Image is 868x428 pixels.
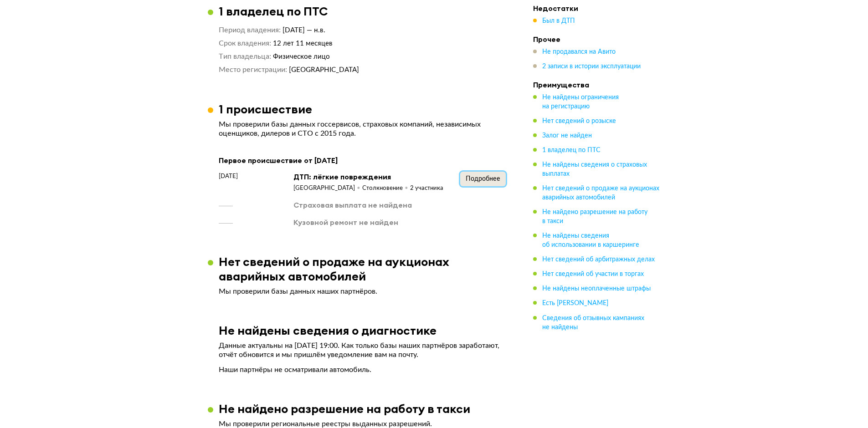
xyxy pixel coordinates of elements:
[219,154,506,166] div: Первое происшествие от [DATE]
[219,120,506,138] p: Мы проверили базы данных госсервисов, страховых компаний, независимых оценщиков, дилеров и СТО с ...
[282,27,325,34] span: [DATE] — н.в.
[293,200,412,210] div: Страховая выплата не найдена
[460,172,506,186] button: Подробнее
[542,147,601,153] span: 1 владелец по ПТС
[293,172,443,182] div: ДТП: лёгкие повреждения
[219,402,470,416] h3: Не найдено разрешение на работу в такси
[542,49,616,55] span: Не продавался на Авито
[293,217,398,227] div: Кузовной ремонт не найден
[273,40,333,47] span: 12 лет 11 месяцев
[466,176,500,182] span: Подробнее
[410,184,443,193] div: 2 участника
[542,315,644,330] span: Сведения об отзывных кампаниях не найдены
[542,94,619,110] span: Не найдены ограничения на регистрацию
[542,132,592,139] span: Залог не найден
[542,285,651,292] span: Не найдены неоплаченные штрафы
[289,66,359,73] span: [GEOGRAPHIC_DATA]
[542,118,616,124] span: Нет сведений о розыске
[219,39,271,48] dt: Срок владения
[542,271,644,277] span: Нет сведений об участии в торгах
[219,255,517,283] h3: Нет сведений о продаже на аукционах аварийных автомобилей
[542,18,575,24] span: Был в ДТП
[219,341,506,359] p: Данные актуальны на [DATE] 19:00. Как только базы наших партнёров заработают, отчёт обновится и м...
[542,233,639,248] span: Не найдены сведения об использовании в каршеринге
[219,323,437,337] h3: Не найдены сведения о диагностике
[533,80,661,89] h4: Преимущества
[533,4,661,13] h4: Недостатки
[293,184,362,193] div: [GEOGRAPHIC_DATA]
[219,65,287,75] dt: Место регистрации
[542,209,647,224] span: Не найдено разрешение на работу в такси
[219,4,328,18] h3: 1 владелец по ПТС
[219,52,271,61] dt: Тип владельца
[219,365,506,374] p: Наши партнёры не осматривали автомобиль.
[219,25,281,35] dt: Период владения
[542,256,655,263] span: Нет сведений об арбитражных делах
[542,185,659,201] span: Нет сведений о продаже на аукционах аварийных автомобилей
[533,35,661,44] h4: Прочее
[219,287,506,296] p: Мы проверили базы данных наших партнёров.
[362,184,410,193] div: Столкновение
[542,162,647,177] span: Не найдены сведения о страховых выплатах
[273,53,330,60] span: Физическое лицо
[542,300,608,306] span: Есть [PERSON_NAME]
[219,102,312,116] h3: 1 происшествие
[542,63,641,70] span: 2 записи в истории эксплуатации
[219,172,238,181] span: [DATE]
